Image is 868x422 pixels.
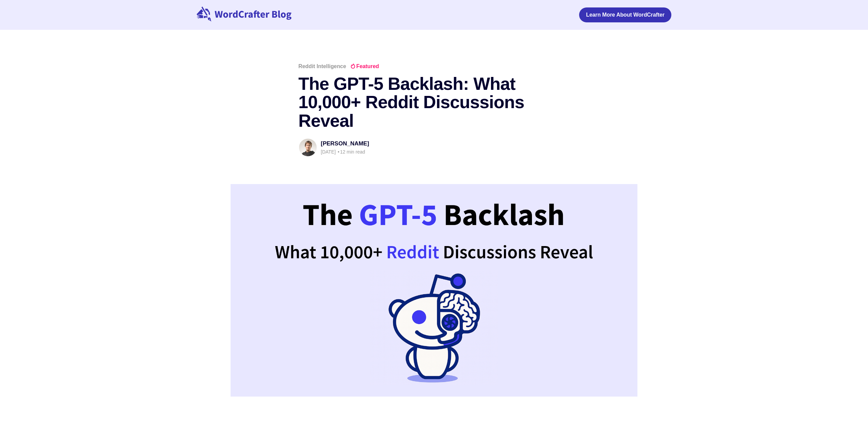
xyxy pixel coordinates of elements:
[298,75,570,130] h1: The GPT-5 Backlash: What 10,000+ Reddit Discussions Reveal
[321,140,369,147] a: [PERSON_NAME]
[350,64,379,69] span: Featured
[337,149,365,155] span: 12 min read
[298,138,317,157] a: Read more of Federico Pascual
[298,63,346,69] a: Reddit Intelligence
[338,149,339,155] span: •
[321,149,336,155] time: [DATE]
[299,139,317,156] img: Federico Pascual
[579,7,671,22] a: Learn More About WordCrafter
[231,184,637,397] img: The GPT-5 Backlash: What 10,000+ Reddit Discussions Reveal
